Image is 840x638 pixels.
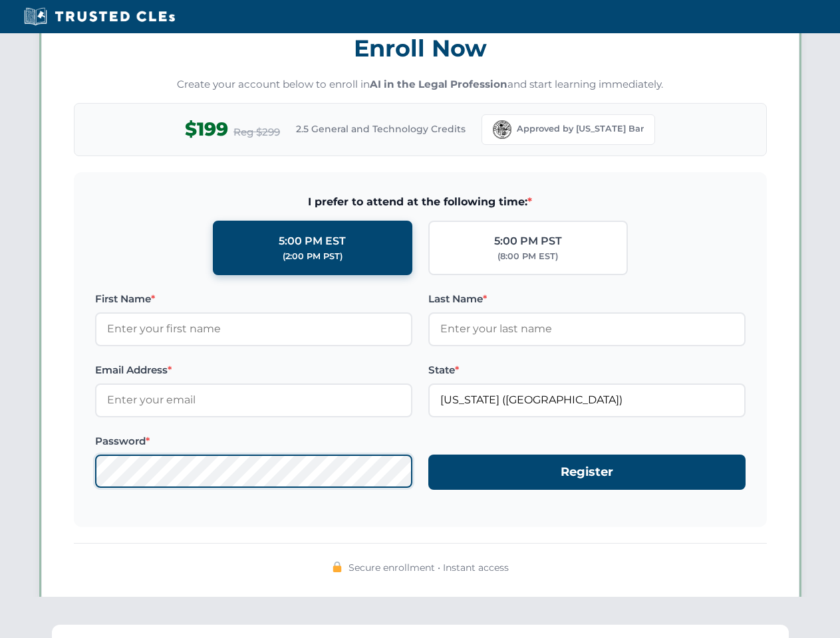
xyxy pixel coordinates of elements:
[332,562,343,572] img: 🔒
[493,120,511,139] img: Florida Bar
[233,124,280,140] span: Reg $299
[95,312,412,346] input: Enter your first name
[74,77,767,92] p: Create your account below to enroll in and start learning immediately.
[370,78,507,90] strong: AI in the Legal Profession
[428,312,746,346] input: Enter your last name
[428,362,746,378] label: State
[349,560,509,575] span: Secure enrollment • Instant access
[95,433,412,449] label: Password
[95,383,412,417] input: Enter your email
[428,383,746,417] input: Florida (FL)
[95,193,746,211] span: I prefer to attend at the following time:
[20,7,179,27] img: Trusted CLEs
[74,27,767,69] h3: Enroll Now
[296,122,466,136] span: 2.5 General and Technology Credits
[494,233,562,250] div: 5:00 PM PST
[95,362,412,378] label: Email Address
[185,114,228,144] span: $199
[95,291,412,307] label: First Name
[279,233,346,250] div: 5:00 PM EST
[283,250,343,263] div: (2:00 PM PST)
[428,455,746,490] button: Register
[428,291,746,307] label: Last Name
[517,122,644,136] span: Approved by [US_STATE] Bar
[497,250,558,263] div: (8:00 PM EST)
